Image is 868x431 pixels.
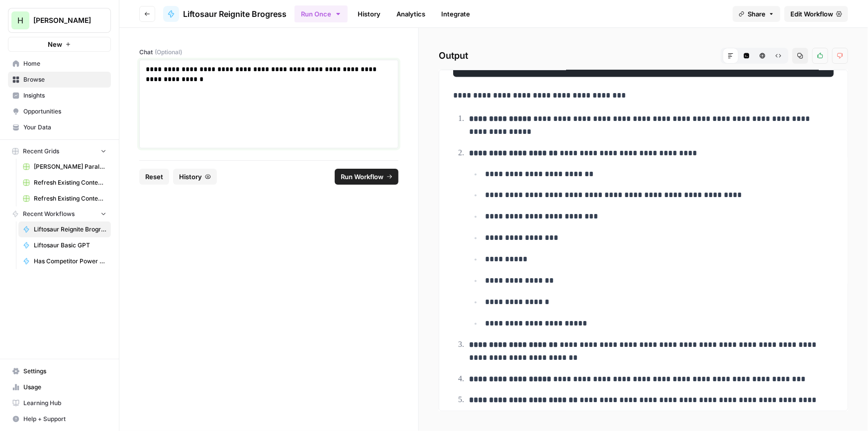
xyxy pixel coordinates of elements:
span: Insights [23,91,106,100]
span: Reset [145,172,163,182]
span: Refresh Existing Content Only Based on SERP [34,194,106,203]
span: (Optional) [155,48,182,57]
span: H [17,14,23,26]
span: [PERSON_NAME] [33,15,94,25]
a: Refresh Existing Content [DATE] Deleted AEO, doesn't work now [18,175,111,191]
span: Liftosaur Reignite Brogress [34,225,106,234]
span: Opportunities [23,107,106,116]
a: Edit Workflow [784,6,848,22]
button: Run Once [294,5,348,22]
button: History [173,169,217,185]
span: Edit Workflow [790,9,833,19]
a: Browse [8,72,111,88]
span: Help + Support [23,415,106,424]
button: Run Workflow [335,169,398,185]
label: Chat [139,48,398,57]
span: Liftosaur Basic GPT [34,241,106,250]
span: Learning Hub [23,399,106,408]
a: Liftosaur Reignite Brogress [163,6,287,22]
button: Share [733,6,780,22]
span: Refresh Existing Content [DATE] Deleted AEO, doesn't work now [34,178,106,187]
a: Learning Hub [8,395,111,411]
h2: Output [439,48,848,64]
span: Run Workflow [341,172,384,182]
button: Recent Grids [8,144,111,159]
button: New [8,37,111,52]
span: New [48,39,62,49]
a: Settings [8,363,111,379]
button: Workspace: Hasbrook [8,8,111,33]
button: Reset [139,169,169,185]
a: History [352,6,386,22]
span: Recent Workflows [23,210,75,218]
a: Liftosaur Reignite Brogress [18,221,111,237]
a: Your Data [8,119,111,135]
span: Share [748,9,766,19]
a: Has Competitor Power Step on SERPs [18,253,111,269]
span: History [179,172,202,182]
a: Opportunities [8,104,111,119]
a: Refresh Existing Content Only Based on SERP [18,191,111,207]
a: [PERSON_NAME] Paralegal Grid [18,159,111,175]
span: [PERSON_NAME] Paralegal Grid [34,162,106,171]
a: Analytics [390,6,431,22]
a: Liftosaur Basic GPT [18,237,111,253]
span: Your Data [23,123,106,132]
a: Insights [8,88,111,104]
span: Browse [23,75,106,84]
span: Settings [23,367,106,376]
a: Home [8,56,111,72]
span: Usage [23,383,106,392]
span: Has Competitor Power Step on SERPs [34,257,106,266]
span: Home [23,59,106,68]
span: Liftosaur Reignite Brogress [183,8,287,20]
span: Recent Grids [23,147,59,156]
a: Usage [8,379,111,395]
button: Help + Support [8,411,111,427]
a: Integrate [435,6,476,22]
button: Recent Workflows [8,207,111,221]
